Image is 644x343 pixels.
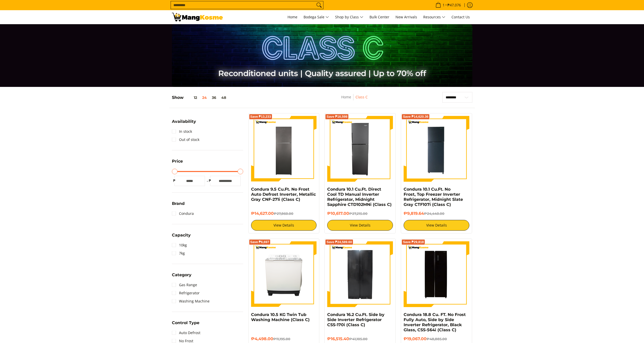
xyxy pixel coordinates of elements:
a: Condura 9.5 Cu.Ft. No Frost Auto Defrost Inverter, Metallic Gray CNF-271i (Class C) [251,187,316,202]
span: Contact Us [451,15,470,19]
img: Class C Home &amp; Business Appliances: Up to 70% Off l Mang Kosme [172,13,223,21]
button: Search [315,1,323,9]
button: 36 [209,96,219,100]
del: ₱24,440.00 [424,212,444,216]
span: Save ₱29,818 [403,241,424,244]
a: Class C [355,95,368,99]
summary: Open [172,321,199,329]
h6: ₱10,617.00 [327,211,393,216]
del: ₱27,215.00 [349,212,367,216]
a: Washing Machine [172,297,210,305]
span: Availability [172,120,196,124]
a: Bulk Center [367,10,392,24]
span: Save ₱13,233 [250,115,271,118]
span: Bulk Center [369,15,389,19]
a: Resources [421,10,448,24]
img: Condura 9.5 Cu.Ft. No Frost Auto Defrost Inverter, Metallic Gray CNF-271i (Class C) [251,116,317,182]
a: Auto Defrost [172,329,200,337]
span: 1 [442,3,445,7]
del: ₱11,195.00 [273,337,290,341]
a: Condura 16.2 Cu.Ft. Side by Side Inverter Refrigerator CSS-170i (Class C) [327,312,385,327]
del: ₱27,860.00 [274,212,293,216]
a: Home [341,95,351,99]
summary: Open [172,120,196,127]
del: ₱48,885.00 [427,337,447,341]
a: View Details [251,220,317,231]
span: ₱ [172,178,177,183]
nav: Main Menu [228,10,472,24]
a: Shop by Class [333,10,366,24]
h6: ₱14,627.00 [251,211,317,216]
a: Out of stock [172,136,199,144]
h5: Show [172,95,229,100]
span: New Arrivals [395,15,417,19]
span: Bodega Sale [304,14,329,20]
span: Category [172,273,191,277]
del: ₱41,105.00 [349,337,367,341]
h6: ₱16,515.40 [327,336,393,341]
button: 48 [219,96,229,100]
summary: Open [172,273,191,281]
span: Home [287,15,297,19]
img: Condura 10.5 KG Twin Tub Washing Machine (Class C) [251,241,317,307]
summary: Open [172,233,191,241]
h6: ₱19,067.00 [404,336,469,341]
h6: ₱4,498.00 [251,336,317,341]
a: View Details [327,220,393,231]
a: Home [285,10,300,24]
span: ₱47,076 [447,3,462,7]
a: Bodega Sale [301,10,332,24]
span: Capacity [172,233,191,237]
span: Price [172,159,183,163]
span: Shop by Class [335,14,363,20]
span: Save ₱16,598 [326,115,347,118]
h6: ₱9,819.64 [404,211,469,216]
a: In stock [172,127,192,136]
summary: Open [172,202,185,209]
span: Resources [423,14,445,20]
span: Brand [172,202,185,206]
nav: Breadcrumbs [310,94,399,105]
span: Control Type [172,321,199,325]
button: 12 [184,96,200,100]
img: Condura 10.1 Cu.Ft. No Frost, Top Freezer Inverter Refrigerator, Midnight Slate Gray CTF107i (Cla... [404,116,469,182]
a: 7kg [172,249,185,257]
a: Condura 10.1 Cu.Ft. Direct Cool TD Manual Inverter Refrigerator, Midnight Sapphire CTD102MNi (Cla... [327,187,392,207]
a: 10kg [172,241,187,249]
a: Condura [172,209,194,218]
a: Contact Us [449,10,472,24]
span: • [434,2,462,8]
span: ₱ [208,178,213,183]
a: Condura 10.1 Cu.Ft. No Frost, Top Freezer Inverter Refrigerator, Midnight Slate Gray CTF107i (Cla... [404,187,463,207]
summary: Open [172,159,183,167]
span: Save ₱24,589.60 [326,241,352,244]
a: Condura 10.5 KG Twin Tub Washing Machine (Class C) [251,312,310,322]
img: Condura 10.1 Cu.Ft. Direct Cool TD Manual Inverter Refrigerator, Midnight Sapphire CTD102MNi (Cla... [327,116,393,182]
span: Save ₱14,620.36 [403,115,428,118]
a: Refrigerator [172,289,200,297]
button: 24 [200,96,209,100]
img: Condura 18.8 Cu. FT. No Frost Fully Auto, Side by Side Inverter Refrigerator, Black Glass, CSS-56... [404,241,469,307]
a: New Arrivals [393,10,420,24]
span: Save ₱6,697 [250,241,269,244]
a: Condura 18.8 Cu. FT. No Frost Fully Auto, Side by Side Inverter Refrigerator, Black Glass, CSS-56... [404,312,466,332]
img: Condura 16.2 Cu.Ft. Side by Side Inverter Refrigerator CSS-170i (Class C) [327,241,393,307]
a: Gas Range [172,281,197,289]
a: View Details [404,220,469,231]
